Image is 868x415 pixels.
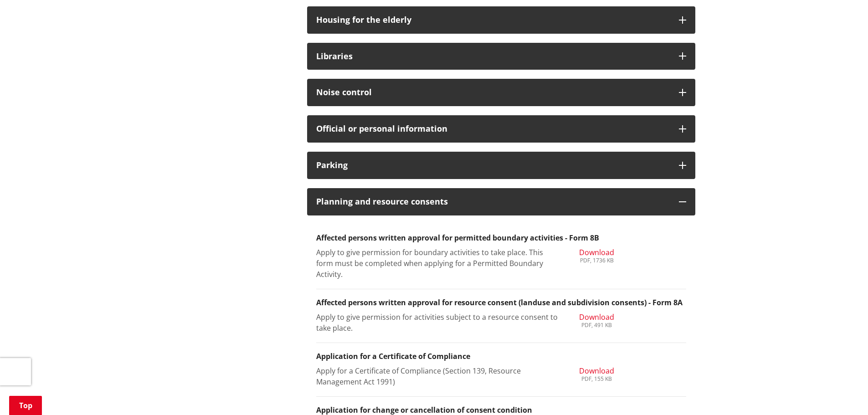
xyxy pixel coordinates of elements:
h3: Parking [316,161,670,170]
h3: Affected persons written approval for permitted boundary activities - Form 8B [316,234,686,242]
h3: Official or personal information [316,124,670,133]
h3: Application for change or cancellation of consent condition [316,406,686,415]
div: PDF, 491 KB [579,323,614,328]
div: PDF, 155 KB [579,376,614,382]
h3: Noise control [316,88,670,97]
span: Download [579,366,614,376]
iframe: Messenger Launcher [826,377,859,410]
div: PDF, 1736 KB [579,258,614,263]
span: Download [579,312,614,322]
h3: Application for a Certificate of Compliance [316,352,686,361]
p: Apply for a Certificate of Compliance (Section 139, Resource Management Act 1991) [316,365,558,387]
a: Download PDF, 491 KB [579,312,614,328]
h3: Affected persons written approval for resource consent (landuse and subdivision consents) - Form 8A [316,298,686,307]
p: Apply to give permission for activities subject to a resource consent to take place. [316,312,558,333]
h3: Housing for the elderly [316,15,670,25]
h3: Libraries [316,52,670,61]
a: Download PDF, 155 KB [579,365,614,382]
span: Download [579,247,614,257]
a: Top [9,396,42,415]
h3: Planning and resource consents [316,197,670,206]
p: Apply to give permission for boundary activities to take place. This form must be completed when ... [316,247,558,280]
a: Download PDF, 1736 KB [579,247,614,263]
